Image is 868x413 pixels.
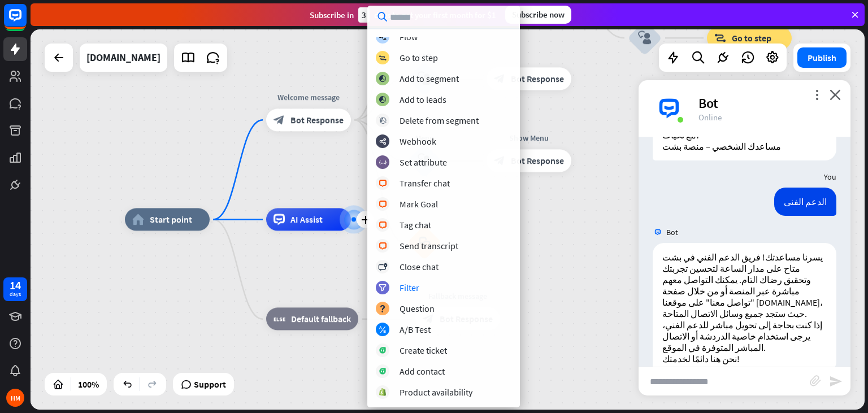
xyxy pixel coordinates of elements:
span: AI Assist [290,214,323,225]
div: Show Menu [478,133,580,144]
i: block_ab_testing [379,326,387,333]
span: Bot Response [511,155,564,167]
i: block_fallback [274,314,285,325]
i: block_goto [379,54,387,62]
div: Add to leads [400,94,446,105]
span: Support [194,375,226,393]
span: You [824,172,836,182]
i: block_user_input [638,31,652,45]
i: block_livechat [379,221,387,229]
i: block_close_chat [378,263,387,271]
button: Open LiveChat chat widget [9,5,43,38]
button: Publish [797,47,847,68]
span: Bot Response [290,114,344,125]
div: Tag chat [400,219,431,231]
div: Mark Goal [400,198,438,210]
div: Delete from segment [400,115,479,126]
div: 3 [358,7,370,23]
i: block_bot_response [274,114,285,125]
div: Bot [698,94,837,112]
i: more_vert [811,89,822,100]
a: 14 days [3,277,27,301]
div: Send transcript [400,240,458,251]
i: block_livechat [379,242,387,250]
p: إذا كنت بحاجة إلى تحويل مباشر للدعم الفني، يرجى استخدام خاصية الدردشة أو الاتصال المباشر المتوفرة... [662,319,827,353]
i: block_add_to_segment [379,96,387,103]
div: Create ticket [400,345,447,356]
div: A/B Test [400,324,431,335]
i: close [830,89,841,100]
div: Transfer chat [400,177,450,189]
div: Welcome message [258,92,359,103]
p: يسرنا مساعدتك! فريق الدعم الفني في بشت متاح على مدار الساعة لتحسين تجربتك وتحقيق رضاك التام. يمكن... [662,251,827,319]
div: Subscribe in days to get your first month for $1 [310,7,496,23]
i: block_goto [714,32,726,44]
div: Add to segment [400,73,459,84]
div: Webhook [400,136,436,147]
div: days [10,290,21,298]
div: bsht.com.sa [86,44,160,72]
i: block_delete_from_segment [379,117,387,124]
i: send [829,375,843,388]
i: block_attachment [810,375,821,386]
p: نحن هنا دائمًا لخدمتك! [662,353,827,364]
div: Go to step [400,52,438,63]
span: Default fallback [291,314,351,325]
div: Close chat [400,261,439,272]
i: block_livechat [379,180,387,187]
div: 100% [75,375,102,393]
span: Go to step [732,32,771,44]
div: Online [698,112,837,123]
i: filter [379,284,387,292]
i: plus [361,216,370,224]
div: Subscribe now [505,6,571,24]
div: Add contact [400,366,445,377]
i: block_add_to_segment [379,75,387,82]
div: 14 [10,280,21,290]
i: block_question [379,305,386,312]
div: Set attribute [400,156,447,168]
i: webhooks [379,138,387,145]
i: block_livechat [379,201,387,208]
span: Bot [666,227,678,237]
span: Start point [150,214,192,225]
i: home_2 [132,214,144,225]
div: Product availability [400,386,472,398]
div: HM [6,389,24,407]
div: Filter [400,282,419,293]
div: Question [400,303,435,314]
div: الدعم الفنى [774,188,836,216]
span: Bot Response [511,73,564,85]
i: block_set_attribute [379,159,387,166]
